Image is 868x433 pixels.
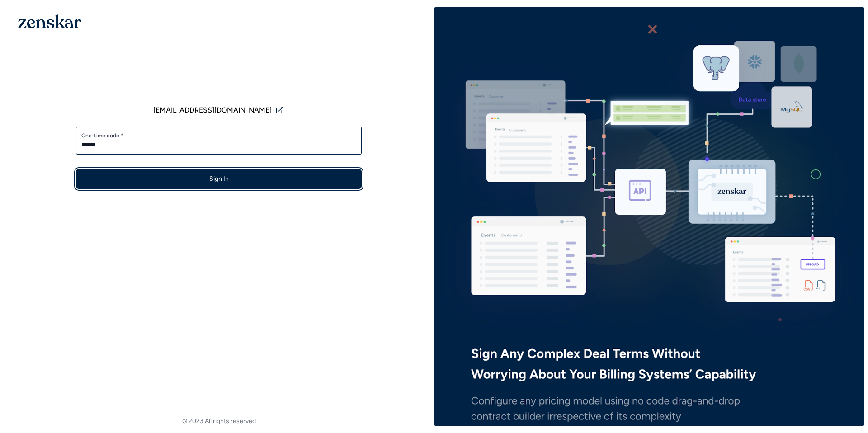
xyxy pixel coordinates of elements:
[81,132,356,139] label: One-time code *
[153,105,272,116] span: [EMAIL_ADDRESS][DOMAIN_NAME]
[18,14,81,28] img: 1OGAJ2xQqyY4LXKgY66KYq0eOWRCkrZdAb3gUhuVAqdWPZE9SRJmCz+oDMSn4zDLXe31Ii730ItAGKgCKgCCgCikA4Av8PJUP...
[76,169,362,189] button: Sign In
[4,417,434,426] footer: © 2023 All rights reserved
